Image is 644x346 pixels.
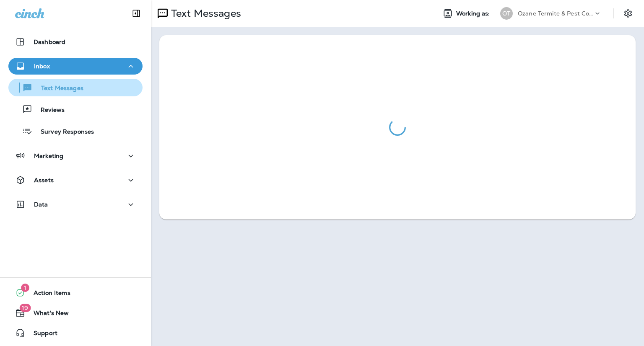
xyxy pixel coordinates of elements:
p: Data [34,201,48,208]
button: Data [8,196,143,213]
p: Text Messages [168,7,241,20]
button: Assets [8,172,143,188]
p: Inbox [34,63,50,70]
p: Survey Responses [32,128,94,136]
p: Assets [34,177,54,183]
button: Collapse Sidebar [125,5,148,22]
span: Working as: [456,10,492,17]
span: 1 [21,284,29,292]
p: Dashboard [34,39,65,45]
button: Marketing [8,147,143,164]
span: What's New [25,310,69,320]
button: Support [8,325,143,341]
span: Support [25,330,57,340]
p: Ozane Termite & Pest Control [518,10,593,17]
button: Inbox [8,58,143,75]
button: 1Action Items [8,284,143,301]
button: Reviews [8,101,143,118]
button: Survey Responses [8,122,143,140]
p: Text Messages [33,85,83,93]
p: Marketing [34,152,63,159]
div: OT [500,7,513,20]
button: 19What's New [8,305,143,321]
button: Dashboard [8,34,143,50]
p: Reviews [32,106,65,114]
button: Settings [621,6,636,21]
button: Text Messages [8,79,143,96]
span: Action Items [25,289,70,300]
span: 19 [19,304,31,312]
